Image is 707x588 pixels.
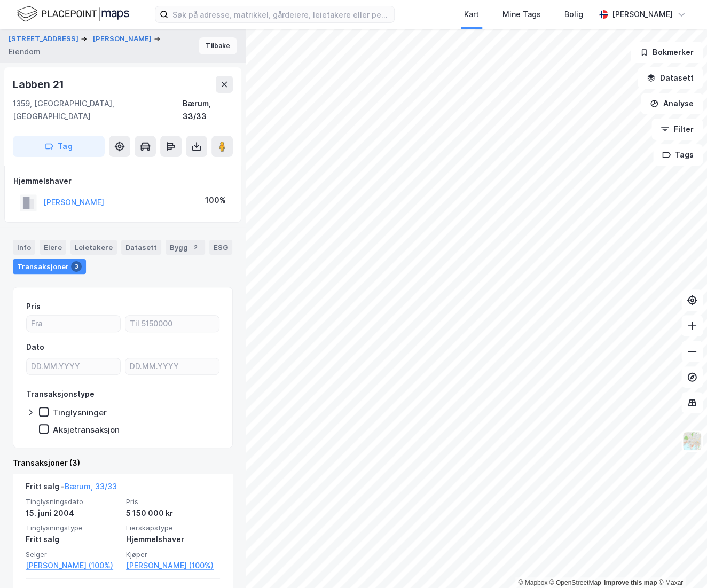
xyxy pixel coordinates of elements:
div: Hjemmelshaver [126,533,220,546]
input: Søk på adresse, matrikkel, gårdeiere, leietakere eller personer [168,6,394,22]
div: 5 150 000 kr [126,507,220,520]
button: [STREET_ADDRESS] [9,34,81,44]
span: Tinglysningsdato [26,497,120,506]
input: DD.MM.YYYY [27,358,120,374]
span: Selger [26,550,120,559]
div: Leietakere [70,240,117,255]
span: Tinglysningstype [26,523,120,532]
span: Kjøper [126,550,220,559]
div: Bolig [564,8,583,21]
div: Dato [26,341,44,354]
a: Mapbox [518,579,547,586]
div: Eiere [40,240,66,255]
button: Analyse [641,93,703,114]
a: Bærum, 33/33 [65,482,117,491]
div: Mine Tags [502,8,541,21]
span: Eierskapstype [126,523,220,532]
button: Bokmerker [631,42,703,63]
div: Pris [26,300,41,313]
div: 15. juni 2004 [26,507,120,520]
div: Tinglysninger [53,407,107,418]
iframe: Chat Widget [654,537,707,588]
div: Eiendom [9,45,41,58]
a: OpenStreetMap [549,579,601,586]
div: Hjemmelshaver [13,175,232,187]
button: Filter [651,119,703,140]
button: Datasett [638,67,703,89]
div: 1359, [GEOGRAPHIC_DATA], [GEOGRAPHIC_DATA] [13,97,183,123]
div: Aksjetransaksjon [53,425,120,435]
div: Transaksjoner (3) [13,457,233,469]
div: Info [13,240,35,255]
div: 2 [190,242,201,253]
div: ESG [209,240,232,255]
a: [PERSON_NAME] (100%) [126,559,220,572]
a: [PERSON_NAME] (100%) [26,559,120,572]
div: Fritt salg [26,533,120,546]
div: Bærum, 33/33 [183,97,233,123]
a: Improve this map [604,579,657,586]
button: Tilbake [199,37,237,54]
div: Bygg [166,240,205,255]
button: [PERSON_NAME] [93,34,154,44]
div: Datasett [121,240,161,255]
div: Labben 21 [13,76,66,93]
button: Tag [13,136,105,157]
div: Transaksjonstype [26,388,95,401]
button: Tags [653,144,703,166]
div: [PERSON_NAME] [612,8,673,21]
input: Fra [27,316,120,332]
span: Pris [126,497,220,506]
input: DD.MM.YYYY [125,358,219,374]
div: 100% [205,194,226,207]
input: Til 5150000 [125,316,219,332]
div: Kart [464,8,479,21]
div: Transaksjoner [13,259,86,274]
div: 3 [71,261,82,272]
div: Fritt salg - [26,480,117,497]
img: Z [682,431,702,451]
img: logo.f888ab2527a4732fd821a326f86c7f29.svg [17,5,129,23]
